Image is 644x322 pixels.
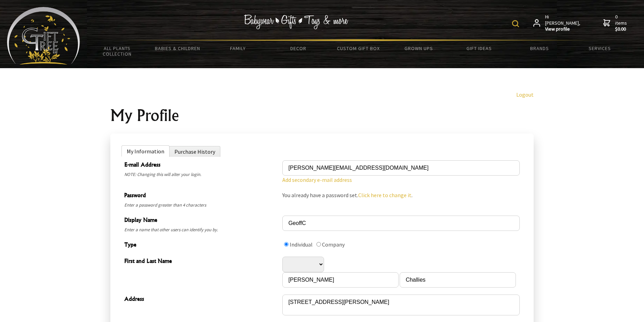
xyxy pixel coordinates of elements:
[124,191,279,201] span: Password
[124,295,279,305] span: Address
[282,257,324,272] select: First and Last Name
[322,241,345,248] label: Company
[282,191,520,199] div: You already have a password set. .
[268,41,328,56] a: Decor
[533,14,581,32] a: Hi [PERSON_NAME],View profile
[328,41,388,56] a: Custom Gift Box
[169,146,220,157] li: Purchase History
[615,14,628,32] span: 0 items
[282,295,520,315] textarea: Address
[282,216,520,231] input: Display Name
[290,241,313,248] label: Individual
[516,91,534,98] a: Logout
[124,257,279,267] span: First and Last Name
[282,160,520,176] input: E-mail Address
[147,41,207,56] a: Babies & Children
[124,170,279,179] span: NOTE: Changing this will alter your login.
[244,15,348,29] img: Babywear - Gifts - Toys & more
[124,216,279,226] span: Display Name
[512,20,519,27] img: product search
[282,272,399,288] input: First and Last Name
[124,226,279,234] span: Enter a name that other users can identify you by.
[509,41,570,56] a: Brands
[545,26,581,32] strong: View profile
[400,272,516,288] input: First and Last Name
[570,41,630,56] a: Services
[545,14,581,32] span: Hi [PERSON_NAME],
[124,160,279,170] span: E-mail Address
[110,107,534,124] h1: My Profile
[282,176,352,183] a: Add secondary e-mail address
[358,192,411,199] a: Click here to change it
[449,41,509,56] a: Gift Ideas
[284,242,289,247] input: Type
[316,242,321,247] input: Type
[124,201,279,209] span: Enter a password greater than 4 characters
[603,14,628,32] a: 0 items$0.00
[7,7,80,65] img: Babyware - Gifts - Toys and more...
[124,240,279,250] span: Type
[615,26,628,32] strong: $0.00
[121,145,170,156] li: My Information
[87,41,147,61] a: All Plants Collection
[389,41,449,56] a: Grown Ups
[208,41,268,56] a: Family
